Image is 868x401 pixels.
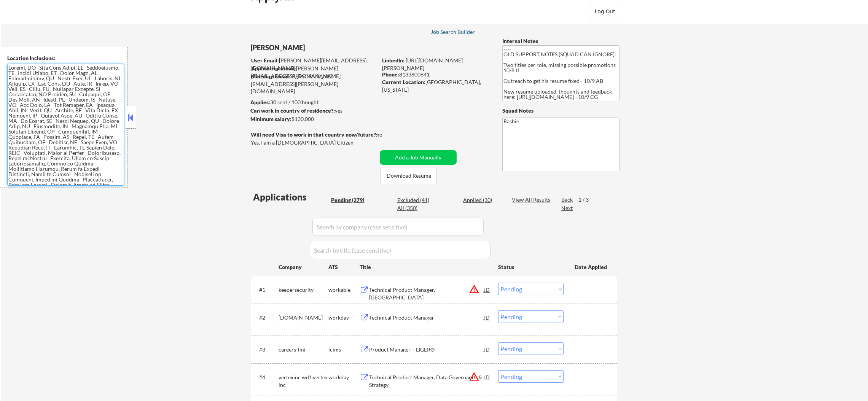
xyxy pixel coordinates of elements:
div: careers-lmi [279,346,328,353]
strong: LinkedIn: [382,57,405,64]
div: Back [561,196,573,204]
strong: Current Location: [382,79,425,85]
strong: Phone: [382,71,399,78]
div: [PERSON_NAME][EMAIL_ADDRESS][DOMAIN_NAME] [251,57,377,72]
div: Internal Notes [502,37,620,45]
div: Excluded (41) [397,196,435,204]
button: warning_amber [469,371,479,382]
input: Search by company (case sensitive) [312,218,484,236]
div: Applied (30) [463,196,501,204]
div: Applications [253,193,328,202]
div: workday [328,374,360,381]
div: Job Search Builder [431,29,475,35]
button: Add a Job Manually [380,150,457,165]
div: icims [328,346,360,353]
div: #4 [259,374,272,381]
div: View All Results [512,196,553,204]
div: Pending (279) [331,196,369,204]
div: [GEOGRAPHIC_DATA], [US_STATE] [382,78,490,93]
button: warning_amber [469,284,479,294]
div: Product Manager – LIGER® [369,346,484,353]
strong: Application Email: [251,65,296,72]
div: keepersecurity [279,286,328,294]
div: Title [360,263,491,271]
div: Status [498,260,564,274]
div: Company [279,263,328,271]
strong: Will need Visa to work in that country now/future?: [251,131,377,138]
div: #2 [259,314,272,321]
strong: Applies: [250,99,270,105]
div: All (350) [397,204,435,212]
button: Download Resume [381,167,437,184]
div: workable [328,286,360,294]
div: 1 / 3 [578,196,596,204]
div: 8133800641 [382,71,490,78]
div: [PERSON_NAME] [251,43,407,53]
div: vertexinc.wd1.vertexinc [279,374,328,388]
div: JD [483,310,491,324]
div: Technical Product Manager [369,314,484,321]
strong: Can work in country of residence?: [250,107,335,114]
div: [DOMAIN_NAME] [279,314,328,321]
button: Log Out [590,4,620,19]
div: no [376,131,398,138]
strong: Mailslurp Email: [251,73,290,80]
div: yes [250,107,375,115]
div: JD [483,283,491,296]
div: JD [483,342,491,356]
div: Technical Product Manager, [GEOGRAPHIC_DATA] [369,286,484,301]
div: Next [561,204,573,212]
div: Date Applied [575,263,608,271]
strong: Minimum salary: [250,116,291,122]
div: Yes, I am a [DEMOGRAPHIC_DATA] Citizen [251,139,379,146]
div: Squad Notes [502,107,620,115]
strong: User Email: [251,57,279,64]
div: #3 [259,346,272,353]
div: $130,000 [250,115,377,123]
div: #1 [259,286,272,294]
div: Technical Product Manager, Data Governance & Strategy [369,374,484,388]
input: Search by title (case sensitive) [310,241,491,259]
div: workday [328,314,360,321]
div: [PERSON_NAME][EMAIL_ADDRESS][DOMAIN_NAME] [251,65,377,80]
a: Job Search Builder [431,29,475,37]
div: 30 sent / 100 bought [250,99,377,106]
div: [PERSON_NAME][EMAIL_ADDRESS][PERSON_NAME][DOMAIN_NAME] [251,73,377,95]
div: Location Inclusions: [7,54,124,62]
div: ATS [328,263,360,271]
div: JD [483,370,491,384]
a: [URL][DOMAIN_NAME][PERSON_NAME] [382,57,463,71]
